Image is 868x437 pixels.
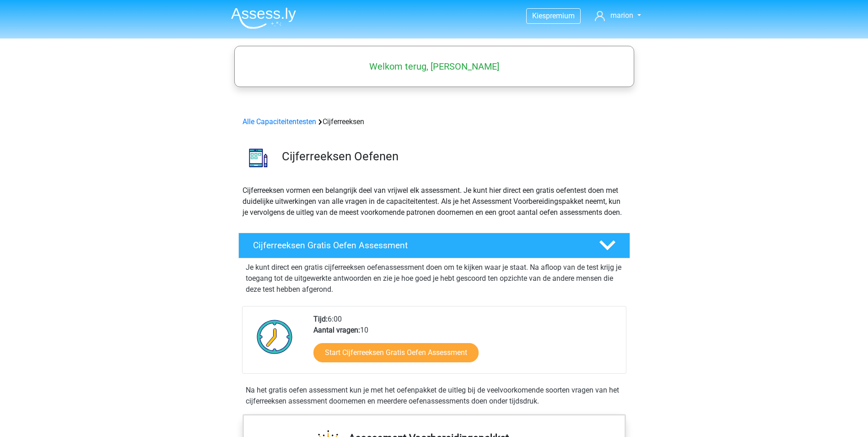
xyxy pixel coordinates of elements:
p: Cijferreeksen vormen een belangrijk deel van vrijwel elk assessment. Je kunt hier direct een grat... [243,185,626,218]
div: Cijferreeksen [239,116,630,127]
h3: Cijferreeksen Oefenen [282,149,623,164]
a: Cijferreeksen Gratis Oefen Assessment [235,233,634,258]
a: Start Cijferreeksen Gratis Oefen Assessment [313,343,479,362]
span: Kies [532,11,546,20]
h5: Welkom terug, [PERSON_NAME] [239,61,630,72]
p: Je kunt direct een gratis cijferreeksen oefenassessment doen om te kijken waar je staat. Na afloo... [246,262,623,295]
div: Na het gratis oefen assessment kun je met het oefenpakket de uitleg bij de veelvoorkomende soorte... [242,385,626,407]
div: 6:00 10 [307,314,625,373]
b: Aantal vragen: [313,326,360,334]
span: marion [610,11,633,20]
h4: Cijferreeksen Gratis Oefen Assessment [253,240,584,251]
b: Tijd: [313,315,328,323]
img: Klok [252,314,298,360]
a: Kiespremium [527,10,580,22]
a: marion [591,10,644,21]
span: premium [546,11,575,20]
img: Assessly [231,7,296,29]
a: Alle Capaciteitentesten [243,117,316,126]
img: cijferreeksen [239,138,278,177]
